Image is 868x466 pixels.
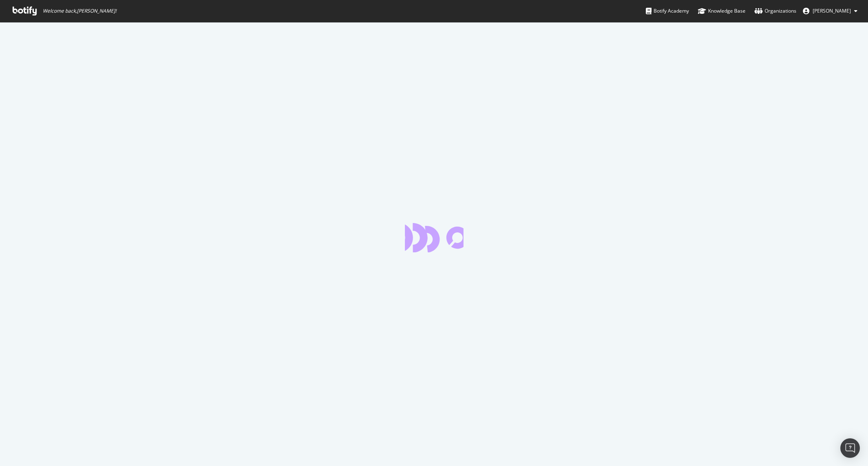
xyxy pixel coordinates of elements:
[43,8,116,14] span: Welcome back, [PERSON_NAME] !
[698,7,746,15] div: Knowledge Base
[405,223,464,252] div: animation
[813,7,851,14] span: Jose Fausto Martinez
[840,438,860,458] div: Open Intercom Messenger
[754,7,796,15] div: Organizations
[646,7,689,15] div: Botify Academy
[796,4,864,18] button: [PERSON_NAME]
